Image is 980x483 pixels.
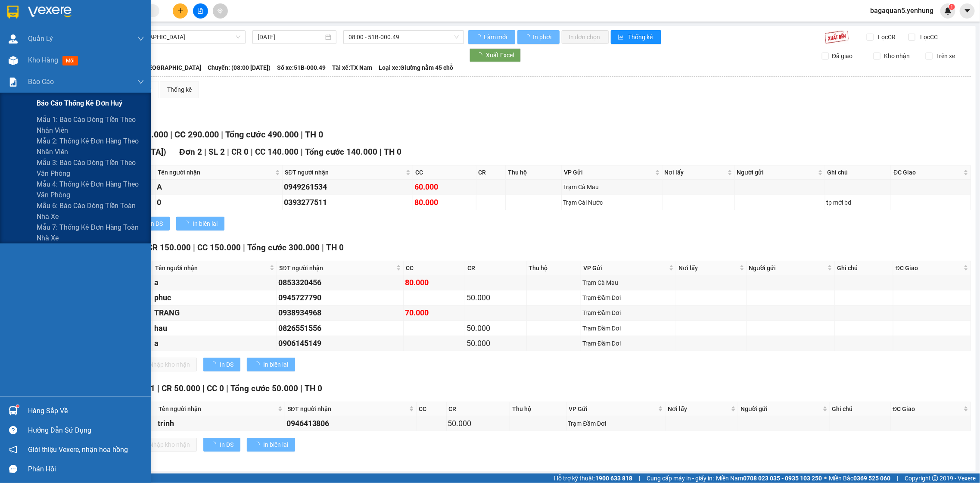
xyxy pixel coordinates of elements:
[628,32,654,42] span: Thống kê
[563,182,661,192] div: Trạm Cà Mau
[9,406,18,415] img: warehouse-icon
[28,405,144,418] div: Hàng sắp về
[581,290,676,305] td: Trạm Đầm Dơi
[158,168,274,177] span: Tên người nhận
[137,78,144,85] span: down
[9,426,17,434] span: question-circle
[332,63,372,72] span: Tài xế: TX Nam
[348,31,458,44] span: 08:00 - 51B-000.49
[384,147,401,157] span: TH 0
[665,168,726,177] span: Nơi lấy
[964,7,971,15] span: caret-down
[305,383,322,393] span: TH 0
[527,261,582,275] th: Thu hộ
[618,34,625,41] span: bar-chart
[217,8,223,14] span: aim
[379,63,453,72] span: Loại xe: Giường nằm 45 chỗ
[7,7,50,28] div: Trạm Quận 5
[405,307,464,319] div: 70.000
[156,195,283,210] td: 0
[28,56,58,64] span: Kho hàng
[582,308,675,318] div: Trạm Đầm Dơi
[506,165,562,180] th: Thu hộ
[208,63,271,72] span: Chuyến: (08:00 [DATE])
[153,290,277,305] td: phuc
[173,3,188,19] button: plus
[524,34,532,40] span: loading
[9,78,18,87] img: solution-icon
[154,307,275,319] div: TRANG
[202,383,205,393] span: |
[258,32,324,42] input: 13/10/2025
[484,32,508,42] span: Làm mới
[835,261,893,275] th: Ghi chú
[562,180,663,195] td: Trạm Cà Mau
[9,34,18,44] img: warehouse-icon
[668,404,729,414] span: Nơi lấy
[210,442,220,448] span: loading
[247,243,320,252] span: Tổng cước 300.000
[611,30,661,44] button: bar-chartThống kê
[28,76,54,87] span: Báo cáo
[301,129,303,140] span: |
[829,474,890,483] span: Miền Bắc
[447,402,510,416] th: CR
[159,404,276,414] span: Tên người nhận
[749,263,826,273] span: Người gửi
[740,404,821,414] span: Người gửi
[569,404,656,414] span: VP Gửi
[37,136,144,157] span: Mẫu 2: Thống kê đơn hàng theo nhân viên
[564,168,653,177] span: VP Gửi
[737,168,816,177] span: Người gửi
[510,402,566,416] th: Thu hộ
[179,147,202,157] span: Đơn 2
[210,361,220,368] span: loading
[147,243,191,252] span: CR 150.000
[207,383,224,393] span: CC 0
[949,4,955,10] sup: 1
[517,30,560,44] button: In phơi
[581,321,676,336] td: Trạm Đầm Dơi
[647,474,714,483] span: Cung cấp máy in - giấy in:
[417,402,446,416] th: CC
[582,278,675,287] div: Trạm Cà Mau
[156,416,285,431] td: trinh
[37,222,144,243] span: Mẫu 7: Thống kê đơn hàng toàn nhà xe
[284,181,411,193] div: 0949261534
[404,261,465,275] th: CC
[133,358,197,371] button: Nhập kho nhận
[230,383,298,393] span: Tổng cước 50.000
[277,275,404,290] td: 0853320456
[824,477,827,480] span: ⚪️
[154,292,275,304] div: phuc
[467,337,525,349] div: 50.000
[300,383,302,393] span: |
[405,277,464,289] div: 80.000
[567,416,666,431] td: Trạm Đầm Dơi
[203,358,240,371] button: In DS
[825,165,892,180] th: Ghi chú
[255,147,299,157] span: CC 140.000
[227,147,229,157] span: |
[582,293,675,302] div: Trạm Đầm Dơi
[414,181,474,193] div: 60.000
[153,275,277,290] td: a
[56,28,130,38] div: HUỲNH MỚI
[595,475,632,482] strong: 1900 633 818
[893,404,962,414] span: ĐC Giao
[716,474,822,483] span: Miền Nam
[149,219,163,228] span: In DS
[16,405,19,408] sup: 1
[208,147,225,157] span: SL 2
[284,196,411,209] div: 0393277511
[231,147,249,157] span: CR 0
[28,33,53,44] span: Quản Lý
[7,6,19,19] img: logo-vxr
[213,3,228,19] button: aim
[468,30,515,44] button: Làm mới
[896,263,962,273] span: ĐC Giao
[251,147,253,157] span: |
[863,5,940,16] span: bagaquan5.yenhung
[56,8,76,17] span: Nhận:
[9,465,17,473] span: message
